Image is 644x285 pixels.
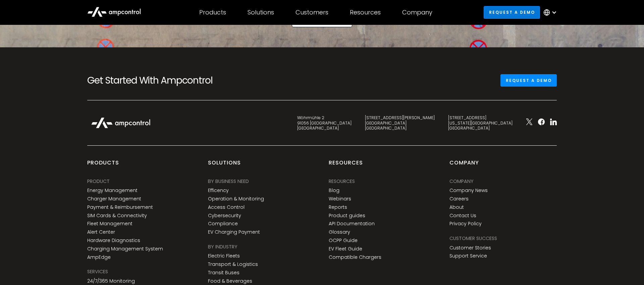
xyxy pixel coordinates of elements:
a: Access Control [208,204,245,210]
a: Payment & Reimbursement [87,204,153,210]
a: EV Fleet Guide [329,246,362,252]
a: Careers [449,196,469,202]
div: Resources [350,9,381,16]
a: Webinars [329,196,351,202]
a: EV Charging Payment [208,229,260,235]
div: Resources [329,159,363,172]
img: Ampcontrol Logo [87,114,154,132]
div: products [87,159,119,172]
a: Blog [329,188,339,193]
a: Transit Buses [208,270,239,276]
div: Solutions [248,9,274,16]
a: Transport & Logistics [208,262,258,267]
a: SIM Cards & Connectivity [87,213,147,219]
div: Products [199,9,226,16]
a: Contact Us [449,213,476,219]
div: Customer success [449,235,497,242]
div: Company [402,9,432,16]
div: Wöhrmühle 2 91056 [GEOGRAPHIC_DATA] [GEOGRAPHIC_DATA] [297,115,352,131]
a: Customer Stories [449,245,491,251]
a: Fleet Management [87,221,132,227]
div: Solutions [208,159,241,172]
a: 24/7/365 Monitoring [87,278,135,284]
div: Company [449,159,479,172]
a: Reports [329,204,347,210]
div: BY INDUSTRY [208,243,237,250]
a: AmpEdge [87,254,111,260]
div: Customers [296,9,328,16]
a: Support Service [449,253,487,259]
a: Privacy Policy [449,221,482,227]
a: Compliance [208,221,238,227]
a: Charging Management System [87,246,163,252]
a: Alert Center [87,229,115,235]
a: Electric Fleets [208,253,240,259]
a: Efficency [208,188,229,193]
div: BY BUSINESS NEED [208,178,249,185]
a: Product guides [329,213,365,219]
a: Hardware Diagnostics [87,238,140,243]
div: Company [449,178,474,185]
a: Charger Management [87,196,141,202]
div: PRODUCT [87,178,110,185]
div: [STREET_ADDRESS][PERSON_NAME] [GEOGRAPHIC_DATA] [GEOGRAPHIC_DATA] [365,115,435,131]
a: Food & Beverages [208,278,252,284]
a: About [449,204,464,210]
a: API Documentation [329,221,375,227]
a: Cybersecurity [208,213,241,219]
h2: Get Started With Ampcontrol [87,75,235,86]
a: OCPP Guide [329,238,358,243]
a: Request a demo [500,74,557,87]
a: Request a demo [484,6,540,18]
div: SERVICES [87,268,108,275]
a: Company News [449,188,488,193]
a: Glossary [329,229,350,235]
a: Compatible Chargers [329,254,381,260]
a: Operation & Monitoring [208,196,264,202]
a: Energy Management [87,188,138,193]
div: Resources [329,178,355,185]
div: [STREET_ADDRESS] [US_STATE][GEOGRAPHIC_DATA] [GEOGRAPHIC_DATA] [448,115,513,131]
